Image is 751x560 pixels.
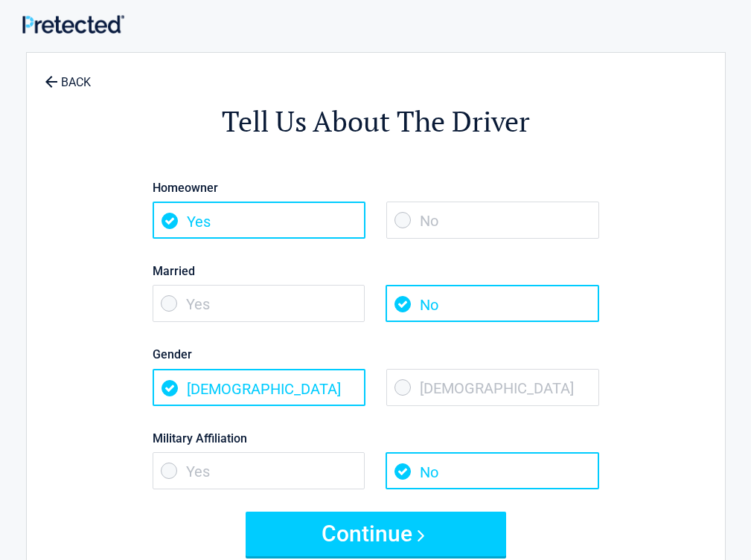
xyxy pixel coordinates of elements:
span: No [386,285,598,322]
label: Gender [153,344,599,364]
span: [DEMOGRAPHIC_DATA] [153,369,365,406]
span: Yes [153,285,365,322]
a: BACK [42,62,94,88]
span: No [386,202,599,239]
label: Military Affiliation [153,428,599,448]
span: Yes [153,452,365,489]
button: Continue [246,512,506,556]
label: Homeowner [153,178,599,198]
span: No [386,452,598,489]
span: [DEMOGRAPHIC_DATA] [386,369,599,406]
img: Main Logo [22,15,124,33]
span: Yes [153,202,365,239]
label: Married [153,261,599,281]
h2: Tell Us About The Driver [109,103,643,141]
